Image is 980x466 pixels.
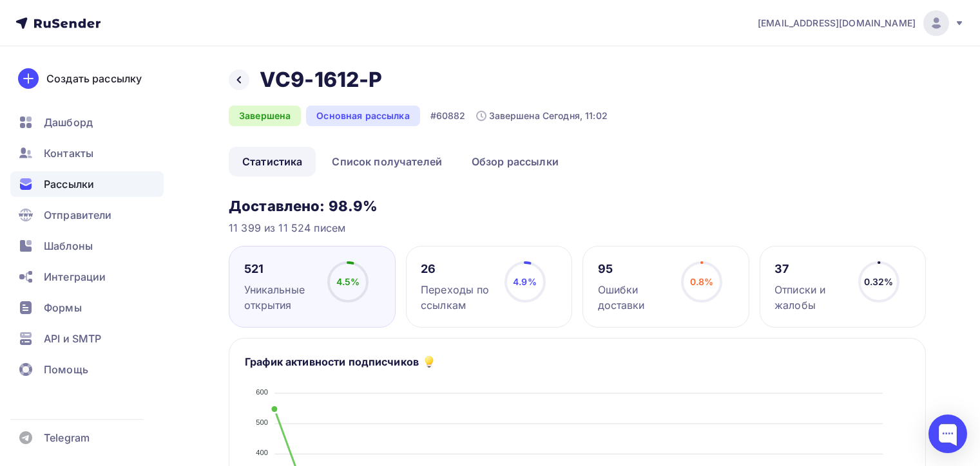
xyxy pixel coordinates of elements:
[46,71,142,86] div: Создать рассылку
[256,388,268,396] tspan: 600
[10,171,164,197] a: Рассылки
[458,147,572,176] a: Обзор рассылки
[336,276,360,287] span: 4.5%
[44,331,101,346] span: API и SMTP
[758,17,916,30] span: [EMAIL_ADDRESS][DOMAIN_NAME]
[245,354,419,369] h5: График активности подписчиков
[229,197,926,215] h3: Доставлено: 98.9%
[318,147,456,176] a: Список получателей
[229,106,301,126] div: Завершена
[10,140,164,166] a: Контакты
[260,67,382,93] h2: VC9-1612-P
[476,109,608,122] div: Завершена Сегодня, 11:02
[44,207,112,223] span: Отправители
[44,145,93,161] span: Контакты
[598,282,670,313] div: Ошибки доставки
[774,282,847,313] div: Отписки и жалобы
[758,10,965,36] a: [EMAIL_ADDRESS][DOMAIN_NAME]
[421,282,493,313] div: Переходы по ссылкам
[306,106,419,126] div: Основная рассылка
[10,295,164,321] a: Формы
[44,362,88,377] span: Помощь
[774,261,847,277] div: 37
[44,430,90,445] span: Telegram
[10,109,164,135] a: Дашборд
[44,176,94,192] span: Рассылки
[256,449,268,456] tspan: 400
[44,269,106,284] span: Интеграции
[864,276,894,287] span: 0.32%
[244,282,316,313] div: Уникальные открытия
[44,115,93,130] span: Дашборд
[44,300,82,315] span: Формы
[10,202,164,228] a: Отправители
[421,261,493,277] div: 26
[598,261,670,277] div: 95
[256,418,268,426] tspan: 500
[513,276,537,287] span: 4.9%
[690,276,714,287] span: 0.8%
[244,261,316,277] div: 521
[229,220,926,236] div: 11 399 из 11 524 писем
[430,109,466,122] div: #60882
[229,147,316,176] a: Статистика
[44,238,93,254] span: Шаблоны
[10,233,164,259] a: Шаблоны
